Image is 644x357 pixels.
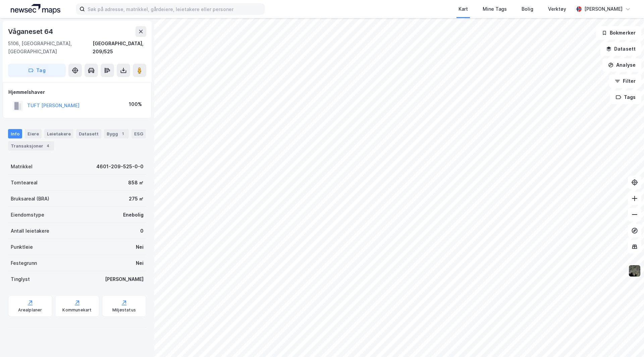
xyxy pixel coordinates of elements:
[119,130,126,137] div: 1
[600,42,641,56] button: Datasett
[602,58,641,72] button: Analyse
[11,259,37,267] div: Festegrunn
[8,40,93,56] div: 5106, [GEOGRAPHIC_DATA], [GEOGRAPHIC_DATA]
[123,211,144,219] div: Enebolig
[136,259,144,267] div: Nei
[45,142,51,149] div: 4
[76,129,101,138] div: Datasett
[44,129,73,138] div: Leietakere
[584,5,623,13] div: [PERSON_NAME]
[609,74,641,88] button: Filter
[610,325,644,357] iframe: Chat Widget
[11,4,60,14] img: logo.a4113a55bc3d86da70a041830d287a7e.svg
[8,88,146,96] div: Hjemmelshaver
[62,307,92,313] div: Kommunekart
[11,163,33,171] div: Matrikkel
[11,195,49,203] div: Bruksareal (BRA)
[129,195,144,203] div: 275 ㎡
[8,64,66,77] button: Tag
[11,243,33,251] div: Punktleie
[628,264,641,277] img: 9k=
[459,5,468,13] div: Kart
[93,40,146,56] div: [GEOGRAPHIC_DATA], 209/525
[85,4,264,14] input: Søk på adresse, matrikkel, gårdeiere, leietakere eller personer
[25,129,42,138] div: Eiere
[522,5,533,13] div: Bolig
[8,26,54,37] div: Våganeset 64
[140,227,144,235] div: 0
[11,275,30,283] div: Tinglyst
[105,275,144,283] div: [PERSON_NAME]
[483,5,507,13] div: Mine Tags
[11,227,49,235] div: Antall leietakere
[104,129,129,138] div: Bygg
[96,163,144,171] div: 4601-209-525-0-0
[596,26,641,40] button: Bokmerker
[128,179,144,187] div: 858 ㎡
[131,129,146,138] div: ESG
[136,243,144,251] div: Nei
[129,100,142,108] div: 100%
[112,307,136,313] div: Miljøstatus
[11,211,44,219] div: Eiendomstype
[8,141,54,151] div: Transaksjoner
[18,307,42,313] div: Arealplaner
[610,91,641,104] button: Tags
[610,325,644,357] div: Kontrollprogram for chat
[11,179,38,187] div: Tomteareal
[548,5,566,13] div: Verktøy
[8,129,22,138] div: Info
